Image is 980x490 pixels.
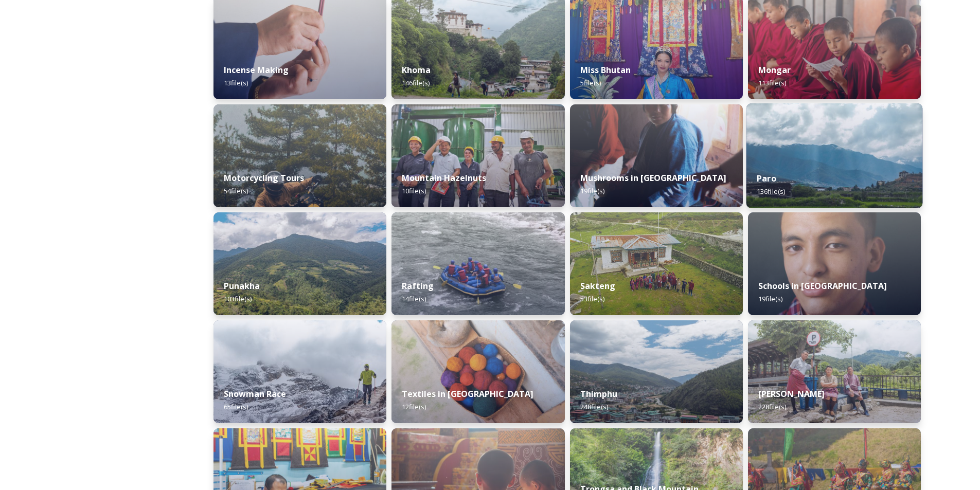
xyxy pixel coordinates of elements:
strong: Miss Bhutan [580,64,631,76]
strong: Motorcycling Tours [224,172,304,184]
img: _SCH2151_FINAL_RGB.jpg [748,212,921,315]
img: Sakteng%2520070723%2520by%2520Nantawat-5.jpg [570,212,743,315]
img: _SCH9806.jpg [391,320,564,423]
span: 146 file(s) [402,78,430,87]
strong: Khoma [402,64,431,76]
strong: Textiles in [GEOGRAPHIC_DATA] [402,388,533,400]
strong: Mountain Hazelnuts [402,172,486,184]
span: 103 file(s) [224,294,252,303]
strong: Incense Making [224,64,289,76]
strong: Snowman Race [224,388,286,400]
img: Snowman%2520Race41.jpg [213,320,386,423]
span: 136 file(s) [757,187,785,196]
strong: [PERSON_NAME] [758,388,825,400]
strong: Rafting [402,280,434,292]
img: f73f969a-3aba-4d6d-a863-38e7472ec6b1.JPG [391,212,564,315]
span: 248 file(s) [580,402,608,411]
span: 19 file(s) [758,294,782,303]
strong: Mushrooms in [GEOGRAPHIC_DATA] [580,172,726,184]
strong: Sakteng [580,280,615,292]
img: 2022-10-01%252012.59.42.jpg [213,212,386,315]
strong: Thimphu [580,388,617,400]
strong: Schools in [GEOGRAPHIC_DATA] [758,280,887,292]
img: By%2520Leewang%2520Tobgay%252C%2520President%252C%2520The%2520Badgers%2520Motorcycle%2520Club%252... [213,104,386,207]
span: 228 file(s) [758,402,786,411]
span: 5 file(s) [580,78,601,87]
span: 113 file(s) [758,78,786,87]
img: Trashi%2520Yangtse%2520090723%2520by%2520Amp%2520Sripimanwat-187.jpg [748,320,921,423]
span: 10 file(s) [402,186,426,195]
strong: Mongar [758,64,791,76]
span: 14 file(s) [402,294,426,303]
span: 65 file(s) [224,402,248,411]
span: 19 file(s) [580,186,604,195]
strong: Paro [757,173,776,184]
span: 12 file(s) [402,402,426,411]
img: WattBryan-20170720-0740-P50.jpg [391,104,564,207]
span: 13 file(s) [224,78,248,87]
span: 54 file(s) [224,186,248,195]
img: Thimphu%2520190723%2520by%2520Amp%2520Sripimanwat-43.jpg [570,320,743,423]
img: Paro%2520050723%2520by%2520Amp%2520Sripimanwat-20.jpg [746,103,922,208]
span: 53 file(s) [580,294,604,303]
strong: Punakha [224,280,260,292]
img: _SCH7798.jpg [570,104,743,207]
